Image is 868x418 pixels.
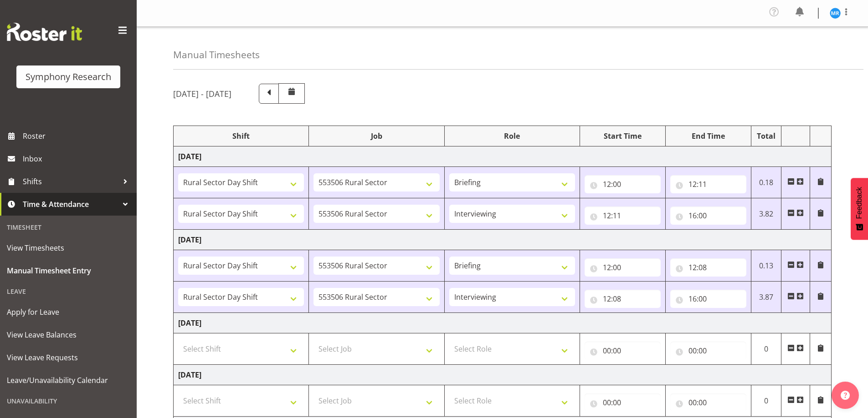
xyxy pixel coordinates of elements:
[670,290,746,308] input: Click to select...
[23,129,132,143] span: Roster
[23,197,118,211] span: Time & Attendance
[23,175,118,188] span: Shifts
[751,385,781,417] td: 0
[2,369,134,392] a: Leave/Unavailability Calendar
[2,218,134,237] div: Timesheet
[7,23,82,41] img: Rosterit website logo
[174,146,832,167] td: [DATE]
[7,351,130,364] span: View Leave Requests
[585,258,661,277] input: Click to select...
[26,70,111,84] div: Symphony Research
[670,342,746,360] input: Click to select...
[751,333,781,365] td: 0
[449,131,575,141] div: Role
[2,323,134,346] a: View Leave Balances
[670,175,746,193] input: Click to select...
[174,230,832,250] td: [DATE]
[7,305,130,319] span: Apply for Leave
[7,264,130,277] span: Manual Timesheet Entry
[2,392,134,410] div: Unavailability
[841,391,850,400] img: help-xxl-2.png
[313,131,439,141] div: Job
[173,89,231,99] h5: [DATE] - [DATE]
[751,250,781,282] td: 0.13
[7,241,130,255] span: View Timesheets
[751,282,781,313] td: 3.87
[2,282,134,301] div: Leave
[174,313,832,333] td: [DATE]
[173,50,260,60] h4: Manual Timesheets
[670,131,746,141] div: End Time
[855,187,863,219] span: Feedback
[751,167,781,198] td: 0.18
[2,301,134,323] a: Apply for Leave
[585,290,661,308] input: Click to select...
[851,178,868,240] button: Feedback - Show survey
[670,393,746,412] input: Click to select...
[2,259,134,282] a: Manual Timesheet Entry
[585,206,661,225] input: Click to select...
[756,131,777,141] div: Total
[2,237,134,259] a: View Timesheets
[830,8,841,19] img: michael-robinson11856.jpg
[585,393,661,412] input: Click to select...
[670,258,746,277] input: Click to select...
[585,131,661,141] div: Start Time
[7,328,130,342] span: View Leave Balances
[670,206,746,225] input: Click to select...
[174,365,832,385] td: [DATE]
[585,342,661,360] input: Click to select...
[7,373,130,387] span: Leave/Unavailability Calendar
[585,175,661,193] input: Click to select...
[23,152,132,166] span: Inbox
[178,131,304,141] div: Shift
[751,198,781,230] td: 3.82
[2,346,134,369] a: View Leave Requests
